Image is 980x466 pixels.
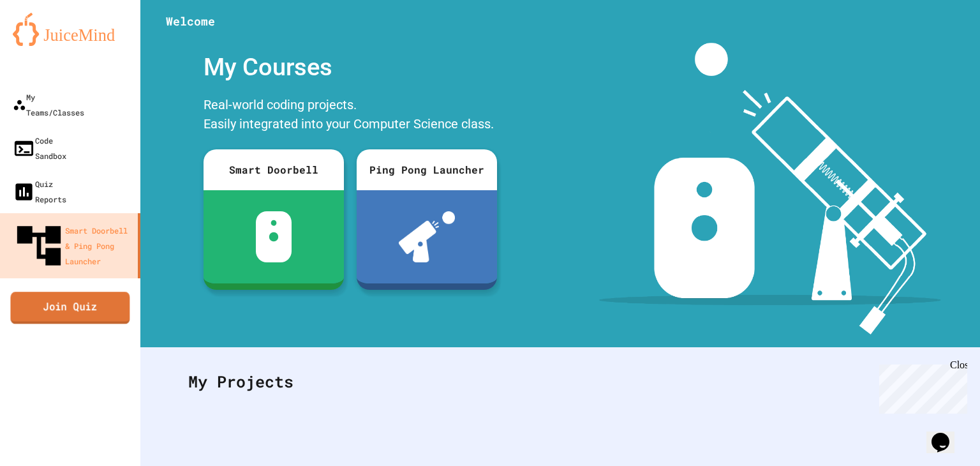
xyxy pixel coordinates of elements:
div: Ping Pong Launcher [357,149,497,190]
div: Smart Doorbell & Ping Pong Launcher [13,220,133,272]
div: Quiz Reports [13,176,66,207]
img: sdb-white.svg [256,211,292,262]
div: Code Sandbox [13,133,66,163]
img: logo-orange.svg [13,13,128,46]
img: ppl-with-ball.png [399,211,456,262]
div: My Courses [197,43,503,92]
img: banner-image-my-projects.png [599,43,941,334]
div: Chat with us now!Close [5,5,88,81]
div: My Projects [175,357,945,407]
a: Join Quiz [10,292,130,324]
div: My Teams/Classes [13,89,84,120]
iframe: chat widget [926,415,967,453]
div: Smart Doorbell [204,149,344,190]
div: Real-world coding projects. Easily integrated into your Computer Science class. [197,92,503,140]
iframe: chat widget [874,359,967,414]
